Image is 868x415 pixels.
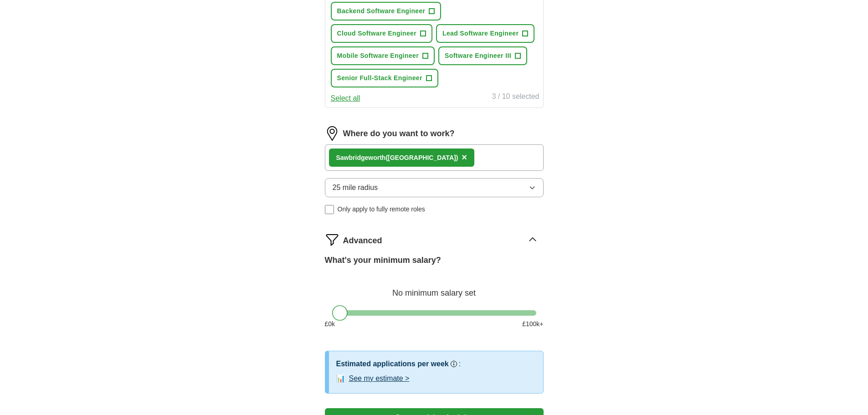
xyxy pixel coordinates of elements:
[442,29,519,38] span: Lead Software Engineer
[436,24,534,43] button: Lead Software Engineer
[331,69,438,87] button: Senior Full-Stack Engineer
[331,24,433,43] button: Cloud Software Engineer
[325,232,339,247] img: filter
[385,154,458,161] span: ([GEOGRAPHIC_DATA])
[349,373,410,384] button: See my estimate >
[337,6,426,16] span: Backend Software Engineer
[325,277,544,299] div: No minimum salary set
[331,46,435,65] button: Mobile Software Engineer
[522,319,543,329] span: £ 100 k+
[331,93,360,104] button: Select all
[343,235,382,247] span: Advanced
[325,178,544,197] button: 25 mile radius
[338,205,425,214] span: Only apply to fully remote roles
[336,359,449,369] h3: Estimated applications per week
[462,152,467,162] span: ×
[343,128,455,140] label: Where do you want to work?
[325,205,334,214] input: Only apply to fully remote roles
[492,91,539,104] div: 3 / 10 selected
[331,2,442,20] button: Backend Software Engineer
[337,73,422,83] span: Senior Full-Stack Engineer
[325,126,339,141] img: location.png
[325,319,335,329] span: £ 0 k
[336,373,345,384] span: 📊
[445,51,511,61] span: Software Engineer III
[337,29,417,38] span: Cloud Software Engineer
[325,254,441,266] label: What's your minimum salary?
[336,153,458,163] div: bridgeworth
[337,51,419,61] span: Mobile Software Engineer
[459,359,461,369] h3: :
[333,182,378,193] span: 25 mile radius
[438,46,527,65] button: Software Engineer III
[336,154,349,161] strong: Saw
[462,151,467,164] button: ×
